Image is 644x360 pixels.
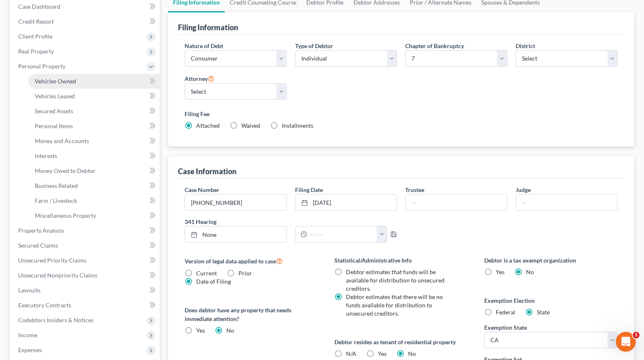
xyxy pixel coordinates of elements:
span: Property Analysis [18,227,64,234]
span: Codebtors Insiders & Notices [18,316,94,324]
label: Judge [516,185,531,194]
a: Executory Contracts [12,298,160,313]
label: Filing Date [295,185,323,194]
span: Credit Report [18,18,54,25]
input: -- [406,195,507,210]
label: Exemption State [484,323,527,332]
span: Farm / Livestock [35,197,77,204]
span: No [226,327,234,334]
span: Business Related [35,182,78,189]
span: Real Property [18,48,54,55]
span: Secured Claims [18,242,58,249]
span: Client Profile [18,33,53,40]
span: N/A [346,350,356,357]
label: Chapter of Bankruptcy [405,41,464,50]
label: Case Number [185,185,219,194]
a: Lawsuits [12,283,160,298]
span: Case Dashboard [18,3,60,10]
label: Debtor is a tax exempt organization [484,256,618,265]
span: State [537,309,550,316]
label: 341 Hearing [180,217,401,226]
div: Filing Information [178,22,238,32]
span: Federal [496,309,515,316]
label: Statistical/Administrative Info [334,256,468,265]
label: Debtor resides as tenant of residential property [334,338,468,346]
span: Expenses [18,346,42,353]
a: Unsecured Nonpriority Claims [12,268,160,283]
span: Yes [378,350,387,357]
span: Waived [241,122,260,129]
span: Attached [196,122,220,129]
span: No [408,350,416,357]
a: Credit Report [12,14,160,29]
label: Filing Fee [185,109,618,118]
span: Unsecured Nonpriority Claims [18,272,97,279]
a: Miscellaneous Property [28,208,160,223]
span: Installments [282,122,313,129]
a: Vehicles Owned [28,74,160,89]
input: Enter case number... [185,195,286,210]
span: Interests [35,152,57,159]
span: Personal Items [35,122,73,129]
a: [DATE] [296,195,397,210]
span: Unsecured Priority Claims [18,257,87,264]
label: Attorney [185,73,214,83]
label: Type of Debtor [295,41,333,50]
span: Personal Property [18,63,65,70]
a: Secured Assets [28,104,160,119]
label: Does debtor have any property that needs immediate attention? [185,306,318,323]
span: Income [18,331,37,338]
span: Current [196,270,217,277]
span: Vehicles Owned [35,78,76,85]
a: Money and Accounts [28,134,160,148]
span: Debtor estimates that funds will be available for distribution to unsecured creditors. [346,268,445,292]
span: Date of Filing [196,278,231,285]
span: Money Owed to Debtor [35,167,96,174]
a: Unsecured Priority Claims [12,253,160,268]
span: Lawsuits [18,287,41,294]
a: Business Related [28,178,160,193]
span: No [526,268,534,275]
label: Trustee [405,185,424,194]
a: Interests [28,148,160,163]
div: Case Information [178,166,236,176]
span: Yes [496,268,505,275]
input: -- : -- [307,226,377,242]
span: Prior [238,270,252,277]
label: Exemption Election [484,296,618,305]
span: Secured Assets [35,107,73,114]
span: Executory Contracts [18,302,71,309]
a: Secured Claims [12,238,160,253]
label: District [516,41,535,50]
iframe: Intercom live chat [616,332,636,352]
span: Yes [196,327,205,334]
label: Nature of Debt [185,41,223,50]
span: Vehicles Leased [35,92,75,100]
a: Property Analysis [12,223,160,238]
a: Personal Items [28,119,160,134]
a: Farm / Livestock [28,193,160,208]
label: Version of legal data applied to case [185,256,318,266]
span: Miscellaneous Property [35,212,96,219]
input: -- [516,195,618,210]
a: Vehicles Leased [28,89,160,104]
span: Debtor estimates that there will be no funds available for distribution to unsecured creditors. [346,293,443,317]
a: Money Owed to Debtor [28,163,160,178]
a: None [185,226,286,242]
span: 1 [633,332,639,338]
span: Money and Accounts [35,137,89,144]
